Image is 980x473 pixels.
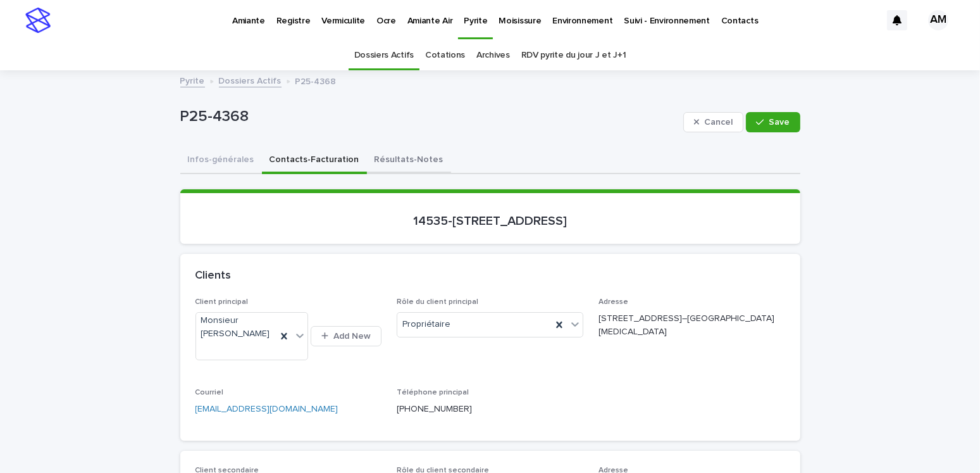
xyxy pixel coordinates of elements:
[704,118,733,127] span: Cancel
[195,389,224,396] span: Courriel
[25,8,51,33] img: stacker-logo-s-only.png
[195,269,232,283] h2: Clients
[354,41,414,70] a: Dossiers Actifs
[476,41,510,70] a: Archives
[262,148,367,174] button: Contacts-Facturation
[367,148,451,174] button: Résultats-Notes
[295,73,337,87] p: P25-4368
[683,112,744,132] button: Cancel
[180,148,262,174] button: Infos-générales
[599,312,785,339] p: [STREET_ADDRESS]–[GEOGRAPHIC_DATA][MEDICAL_DATA]
[397,389,469,396] span: Téléphone principal
[769,118,790,127] span: Save
[397,403,583,416] p: [PHONE_NUMBER]
[219,73,282,87] a: Dossiers Actifs
[599,298,628,306] span: Adresse
[746,112,800,132] button: Save
[397,298,478,306] span: Rôle du client principal
[180,73,205,87] a: Pyrite
[195,298,249,306] span: Client principal
[311,326,381,346] button: Add New
[333,332,371,341] span: Add New
[425,41,465,70] a: Cotations
[195,213,785,229] p: 14535-[STREET_ADDRESS]
[195,405,338,413] a: [EMAIL_ADDRESS][DOMAIN_NAME]
[521,41,626,70] a: RDV pyrite du jour J et J+1
[201,314,271,341] span: Monsieur [PERSON_NAME]
[928,10,948,30] div: AM
[402,318,450,331] span: Propriétaire
[180,108,678,126] p: P25-4368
